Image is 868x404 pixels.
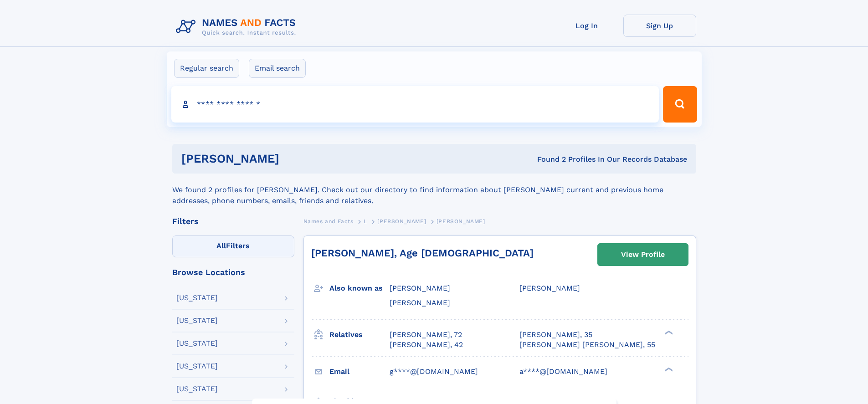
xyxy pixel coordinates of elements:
div: [US_STATE] [176,340,218,347]
a: [PERSON_NAME] [377,215,426,227]
a: [PERSON_NAME] [PERSON_NAME], 55 [519,340,655,350]
span: [PERSON_NAME] [437,218,485,225]
div: [US_STATE] [176,317,218,324]
input: search input [171,86,659,123]
span: [PERSON_NAME] [390,284,450,292]
h3: Email [329,364,390,379]
span: All [216,241,226,250]
a: View Profile [598,244,688,266]
h3: Also known as [329,281,390,296]
div: [US_STATE] [176,294,218,302]
h1: [PERSON_NAME] [181,153,408,164]
a: L [364,215,367,227]
div: [US_STATE] [176,385,218,393]
div: ❯ [663,366,673,372]
span: L [364,218,367,225]
span: [PERSON_NAME] [390,298,450,307]
a: [PERSON_NAME], 72 [390,330,462,340]
div: Filters [172,217,294,225]
div: ❯ [663,329,673,335]
div: Found 2 Profiles In Our Records Database [408,154,687,164]
a: [PERSON_NAME], 42 [390,340,463,350]
a: Log In [550,15,623,37]
a: [PERSON_NAME], 35 [519,330,592,340]
span: [PERSON_NAME] [377,218,426,225]
button: Search Button [663,86,697,123]
div: We found 2 profiles for [PERSON_NAME]. Check out our directory to find information about [PERSON_... [172,174,696,206]
div: View Profile [621,244,665,265]
div: [US_STATE] [176,363,218,370]
a: [PERSON_NAME], Age [DEMOGRAPHIC_DATA] [311,247,534,259]
span: [PERSON_NAME] [519,284,580,292]
a: Sign Up [623,15,696,37]
label: Email search [249,59,306,78]
label: Filters [172,235,294,257]
label: Regular search [174,59,239,78]
img: Logo Names and Facts [172,15,303,39]
h3: Relatives [329,327,390,343]
a: Names and Facts [303,215,354,227]
div: Browse Locations [172,268,294,276]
